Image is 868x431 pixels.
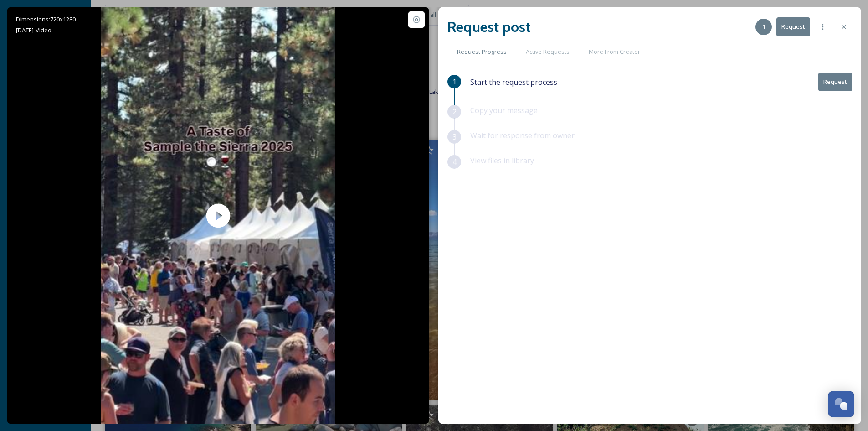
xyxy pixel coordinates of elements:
[452,156,457,167] span: 4
[470,156,534,166] span: View files in library
[470,77,557,88] span: Start the request process
[16,15,76,23] span: Dimensions: 720 x 1280
[101,7,335,424] img: thumbnail
[452,131,457,142] span: 3
[776,17,810,36] button: Request
[452,76,457,87] span: 1
[828,391,854,417] button: Open Chat
[470,105,538,115] span: Copy your message
[16,26,51,34] span: [DATE] - Video
[457,47,507,56] span: Request Progress
[762,22,765,31] span: 1
[452,106,457,117] span: 2
[818,73,852,91] button: Request
[526,47,570,56] span: Active Requests
[470,130,575,140] span: Wait for response from owner
[447,16,530,38] h2: Request post
[589,47,640,56] span: More From Creator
